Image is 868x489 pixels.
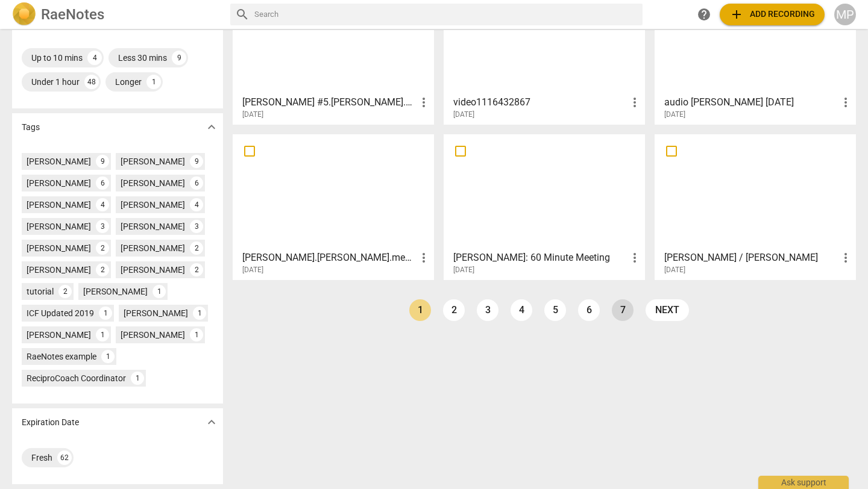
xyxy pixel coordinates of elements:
div: ReciproCoach Coordinator [27,372,126,384]
span: more_vert [627,95,642,110]
a: Page 4 [511,299,532,321]
button: MP [834,4,856,25]
div: 9 [190,155,203,168]
button: Upload [720,4,825,25]
div: 48 [84,75,99,89]
span: more_vert [417,251,431,265]
div: 4 [87,51,102,65]
span: expand_more [204,415,219,429]
span: more_vert [838,95,853,110]
span: expand_more [204,120,219,134]
div: 9 [96,155,109,168]
div: [PERSON_NAME] [83,285,148,297]
div: tutorial [27,285,54,297]
p: Expiration Date [22,416,79,429]
div: Up to 10 mins [31,52,83,64]
div: Longer [115,76,142,88]
span: Add recording [729,7,815,22]
span: search [235,7,250,22]
a: [PERSON_NAME]: 60 Minute Meeting[DATE] [448,139,641,275]
div: 6 [96,176,109,190]
div: Ask support [758,476,849,489]
div: [PERSON_NAME] [121,177,185,189]
p: Tags [22,121,40,134]
div: 9 [172,51,186,65]
div: 3 [96,220,109,233]
a: Page 1 is your current page [409,299,431,321]
a: Page 3 [477,299,498,321]
div: 1 [193,307,206,320]
div: ICF Updated 2019 [27,307,94,319]
a: Page 5 [544,299,566,321]
div: 1 [131,372,144,385]
a: [PERSON_NAME].[PERSON_NAME].mentoring#4[DATE] [237,139,430,275]
div: [PERSON_NAME] [124,307,188,319]
a: [PERSON_NAME] / [PERSON_NAME][DATE] [659,139,852,275]
div: [PERSON_NAME] [121,155,185,167]
span: [DATE] [453,110,474,120]
div: 62 [57,450,72,465]
div: 2 [190,241,203,255]
div: 2 [190,263,203,276]
div: [PERSON_NAME] [27,329,91,341]
div: 2 [96,263,109,276]
div: [PERSON_NAME] [27,155,91,167]
h3: video1116432867 [453,95,627,110]
div: [PERSON_NAME] [27,199,91,211]
a: Help [693,4,715,25]
img: Logo [12,2,36,26]
span: add [729,7,744,22]
span: [DATE] [242,110,263,120]
div: [PERSON_NAME] [121,242,185,254]
div: 3 [190,220,203,233]
div: 1 [146,75,161,89]
a: Page 6 [578,299,600,321]
span: more_vert [838,251,853,265]
span: more_vert [417,95,431,110]
div: [PERSON_NAME] [121,264,185,276]
span: help [697,7,711,22]
a: Page 2 [443,299,465,321]
div: [PERSON_NAME] [121,199,185,211]
div: 4 [96,198,109,211]
h3: Anne #5.Sam.MCCrecording [242,95,417,110]
a: LogoRaeNotes [12,2,221,26]
span: [DATE] [453,265,474,275]
div: Fresh [31,452,52,464]
div: 4 [190,198,203,211]
a: Page 7 [612,299,634,321]
div: Less 30 mins [118,52,167,64]
div: 1 [96,328,109,341]
div: [PERSON_NAME] [121,329,185,341]
div: 1 [99,307,112,320]
div: [PERSON_NAME] [27,242,91,254]
div: [PERSON_NAME] [27,177,91,189]
h2: RaeNotes [41,6,104,23]
h3: audio Lynette August 28 [664,95,838,110]
span: [DATE] [664,110,685,120]
span: [DATE] [664,265,685,275]
h3: Sam Peñafuerte: 60 Minute Meeting [453,251,627,265]
div: RaeNotes example [27,350,96,363]
button: Show more [203,118,221,136]
h3: anne.jane.mentoring#4 [242,251,417,265]
div: 1 [153,285,166,298]
div: [PERSON_NAME] [121,220,185,232]
div: Under 1 hour [31,76,80,88]
div: 1 [190,328,203,341]
span: [DATE] [242,265,263,275]
div: [PERSON_NAME] [27,264,91,276]
div: 2 [96,241,109,255]
h3: Sarah / Christopher [664,251,838,265]
div: 1 [101,350,115,363]
a: next [646,299,689,321]
div: 6 [190,176,203,190]
div: 2 [58,285,72,298]
input: Search [254,5,638,24]
div: [PERSON_NAME] [27,220,91,232]
button: Show more [203,413,221,431]
span: more_vert [627,251,642,265]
